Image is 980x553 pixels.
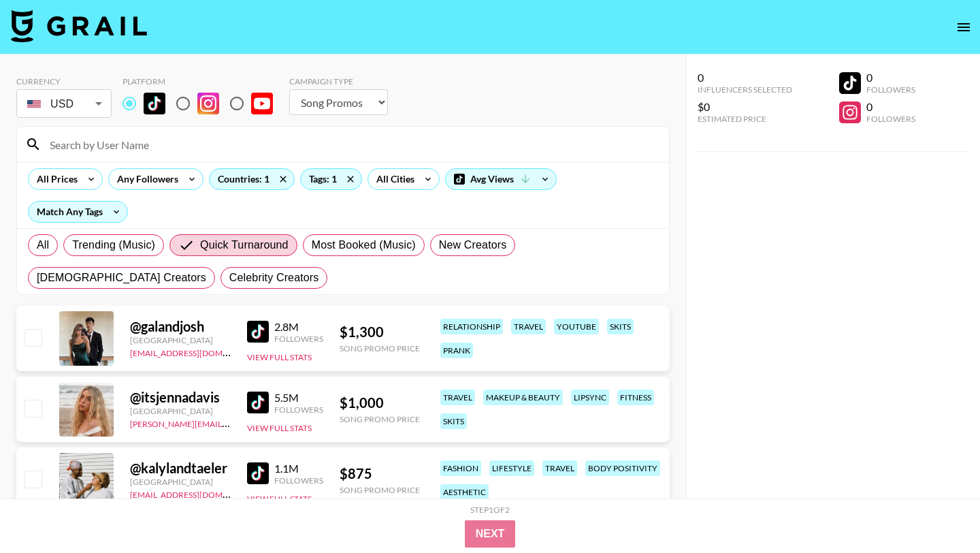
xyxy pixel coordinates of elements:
div: Currency [16,76,112,86]
div: Avg Views [446,169,556,189]
span: [DEMOGRAPHIC_DATA] Creators [37,270,206,286]
div: Followers [274,405,323,415]
div: 0 [866,100,915,114]
div: Song Promo Price [340,343,420,353]
span: Trending (Music) [72,237,155,253]
div: All Cities [368,169,417,189]
div: 2.8M [274,320,323,334]
div: relationship [440,319,503,334]
div: Estimated Price [698,114,792,124]
div: Influencers Selected [698,84,792,95]
img: Grail Talent [11,10,147,42]
div: $ 1,300 [340,323,420,341]
div: Countries: 1 [210,169,294,189]
div: Followers [274,475,323,486]
span: Celebrity Creators [229,270,319,286]
div: prank [440,343,473,358]
div: 0 [866,71,915,84]
a: [EMAIL_ADDRESS][DOMAIN_NAME] [130,345,267,358]
div: Followers [274,334,323,344]
div: travel [511,319,546,334]
div: 0 [698,71,792,84]
div: fitness [617,390,654,405]
button: View Full Stats [247,352,312,362]
img: TikTok [144,93,165,114]
img: TikTok [247,321,269,343]
a: [PERSON_NAME][EMAIL_ADDRESS][DOMAIN_NAME] [130,416,331,429]
div: $ 1,000 [340,394,420,411]
span: All [37,237,49,253]
div: Song Promo Price [340,485,420,495]
button: Next [465,520,516,548]
input: Search by User Name [42,133,661,155]
div: travel [542,460,577,476]
div: makeup & beauty [483,390,563,405]
div: lifestyle [489,460,534,476]
div: Platform [122,76,284,86]
span: Most Booked (Music) [312,237,416,253]
button: open drawer [950,14,977,41]
div: [GEOGRAPHIC_DATA] [130,335,231,345]
img: TikTok [247,392,269,413]
div: $0 [698,100,792,114]
div: Followers [866,114,915,124]
div: 5.5M [274,391,323,405]
button: View Full Stats [247,423,312,433]
div: Song Promo Price [340,414,420,424]
div: USD [19,92,109,116]
div: fashion [440,460,481,476]
img: Instagram [197,93,219,114]
div: @ galandjosh [130,318,231,335]
div: Match Any Tags [29,202,127,222]
img: TikTok [247,462,269,484]
div: $ 875 [340,465,420,482]
div: [GEOGRAPHIC_DATA] [130,477,231,487]
div: Any Followers [109,169,181,189]
div: Tags: 1 [301,169,361,189]
div: @ kalylandtaeler [130,460,231,477]
div: Step 1 of 2 [470,505,510,515]
div: aesthetic [440,484,489,500]
div: travel [440,390,475,405]
div: Campaign Type [289,76,388,86]
div: All Prices [29,169,80,189]
div: skits [440,413,467,429]
div: @ itsjennadavis [130,389,231,406]
iframe: Drift Widget Chat Controller [912,485,964,537]
a: [EMAIL_ADDRESS][DOMAIN_NAME] [130,487,267,500]
div: skits [607,319,634,334]
button: View Full Stats [247,494,312,504]
div: lipsync [571,390,609,405]
span: New Creators [439,237,507,253]
img: YouTube [251,93,273,114]
div: [GEOGRAPHIC_DATA] [130,406,231,416]
div: youtube [554,319,599,334]
div: Followers [866,84,915,95]
span: Quick Turnaround [200,237,289,253]
div: body positivity [585,460,660,476]
div: 1.1M [274,462,323,475]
